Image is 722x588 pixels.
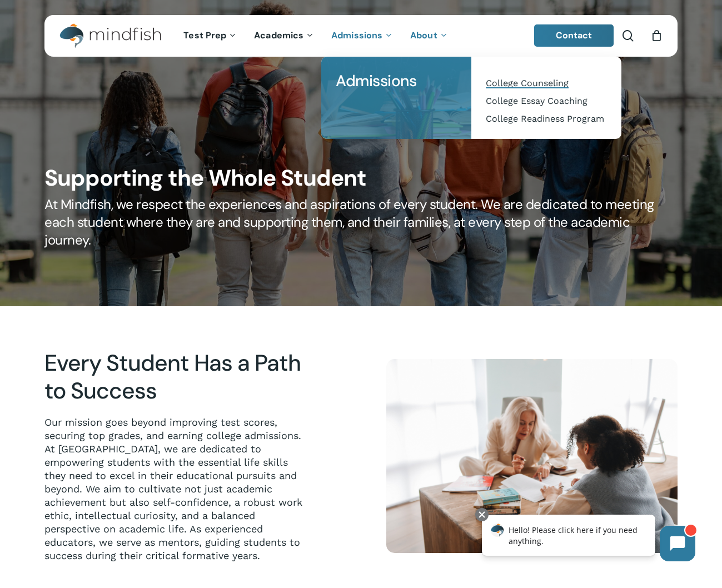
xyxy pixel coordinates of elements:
[482,92,610,110] a: College Essay Coaching
[332,68,460,94] a: Admissions
[183,29,226,41] span: Test Prep
[556,29,592,41] span: Contact
[534,24,614,47] a: Contact
[323,31,402,41] a: Admissions
[486,78,569,88] span: College Counseling
[486,96,587,106] span: College Essay Coaching
[175,15,456,57] nav: Main Menu
[44,15,678,57] header: Main Menu
[44,416,311,562] p: Our mission goes beyond improving test scores, securing top grades, and earning college admission...
[482,74,610,92] a: College Counseling
[486,113,604,124] span: College Readiness Program
[650,29,663,42] a: Cart
[410,29,437,41] span: About
[175,31,246,41] a: Test Prep
[470,506,706,572] iframe: Chatbot
[44,350,311,405] h2: Every Student Has a Path to Success
[331,29,382,41] span: Admissions
[402,31,457,41] a: About
[246,31,323,41] a: Academics
[336,71,416,91] span: Admissions
[44,165,678,192] h1: Supporting the Whole Student
[254,29,303,41] span: Academics
[386,359,678,554] img: 1 on 1 9
[482,110,610,128] a: College Readiness Program
[44,196,678,249] h5: At Mindfish, we respect the experiences and aspirations of every student. We are dedicated to mee...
